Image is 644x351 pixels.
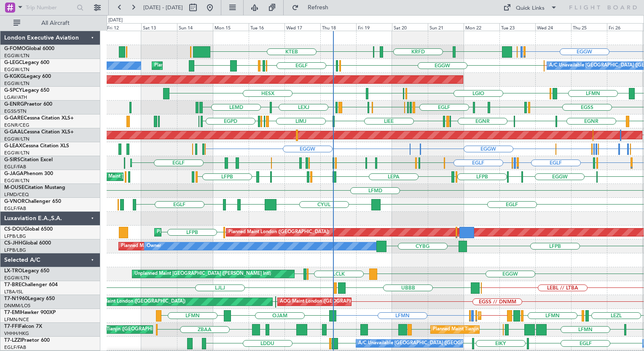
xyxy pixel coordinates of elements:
[4,116,24,121] span: G-GARE
[4,102,52,107] a: G-ENRGPraetor 600
[4,185,65,190] a: M-OUSECitation Mustang
[301,5,336,11] span: Refresh
[228,226,329,239] div: Planned Maint London ([GEOGRAPHIC_DATA])
[134,268,271,280] div: Unplanned Maint [GEOGRAPHIC_DATA] ([PERSON_NAME] Intl)
[4,74,51,79] a: G-KGKGLegacy 600
[4,303,30,309] a: DNMM/LOS
[177,23,213,31] div: Sun 14
[4,171,53,176] a: G-JAGAPhenom 300
[4,205,26,212] a: EGLF/FAB
[4,282,21,287] span: T7-BRE
[516,4,545,13] div: Quick Links
[4,269,49,274] a: LX-TROLegacy 650
[4,227,53,232] a: CS-DOUGlobal 6500
[4,289,23,295] a: LTBA/ISL
[4,338,21,343] span: T7-LZZI
[4,144,69,149] a: G-LEAXCessna Citation XLS
[535,23,571,31] div: Wed 24
[4,269,22,274] span: LX-TRO
[480,309,561,322] div: Planned Maint [GEOGRAPHIC_DATA]
[4,108,27,114] a: EGSS/STN
[499,23,535,31] div: Tue 23
[4,88,49,93] a: G-SPCYLegacy 650
[4,46,54,51] a: G-FOMOGlobal 6000
[4,185,24,190] span: M-OUSE
[121,240,254,253] div: Planned Maint [GEOGRAPHIC_DATA] ([GEOGRAPHIC_DATA])
[4,94,27,101] a: LGAV/ATH
[4,130,24,135] span: G-GAAL
[4,122,30,128] a: EGNR/CEG
[157,226,290,239] div: Planned Maint [GEOGRAPHIC_DATA] ([GEOGRAPHIC_DATA])
[147,240,161,253] div: Owner
[105,23,141,31] div: Fri 12
[4,324,19,329] span: T7-FFI
[356,23,392,31] div: Fri 19
[4,116,74,121] a: G-GARECessna Citation XLS+
[4,344,26,351] a: EGLF/FAB
[141,23,177,31] div: Sat 13
[4,324,42,329] a: T7-FFIFalcon 7X
[433,323,531,336] div: Planned Maint Tianjin ([GEOGRAPHIC_DATA])
[4,53,30,59] a: EGGW/LTN
[499,1,561,14] button: Quick Links
[249,23,284,31] div: Tue 16
[4,296,28,301] span: T7-N1960
[4,178,30,184] a: EGGW/LTN
[4,227,24,232] span: CS-DOU
[4,330,29,337] a: VHHH/HKG
[288,1,338,14] button: Refresh
[154,59,287,72] div: Planned Maint [GEOGRAPHIC_DATA] ([GEOGRAPHIC_DATA])
[4,282,58,287] a: T7-BREChallenger 604
[26,1,74,14] input: Trip Number
[4,296,55,301] a: T7-N1960Legacy 650
[213,23,249,31] div: Mon 15
[4,338,50,343] a: T7-LZZIPraetor 600
[280,295,374,308] div: AOG Maint London ([GEOGRAPHIC_DATA])
[4,136,30,142] a: EGGW/LTN
[320,23,356,31] div: Thu 18
[4,60,22,65] span: G-LEGC
[4,310,21,315] span: T7-EMI
[4,164,26,170] a: EGLF/FAB
[392,23,428,31] div: Sat 20
[91,295,185,308] div: AOG Maint London ([GEOGRAPHIC_DATA])
[607,23,643,31] div: Fri 26
[4,150,30,156] a: EGGW/LTN
[4,130,74,135] a: G-GAALCessna Citation XLS+
[358,337,495,350] div: A/C Unavailable [GEOGRAPHIC_DATA] ([GEOGRAPHIC_DATA])
[4,66,30,73] a: EGGW/LTN
[4,46,26,51] span: G-FOMO
[4,60,49,65] a: G-LEGCLegacy 600
[4,199,61,204] a: G-VNORChallenger 650
[428,23,464,31] div: Sun 21
[4,310,56,315] a: T7-EMIHawker 900XP
[75,323,173,336] div: Planned Maint Tianjin ([GEOGRAPHIC_DATA])
[108,17,123,24] div: [DATE]
[464,23,499,31] div: Mon 22
[4,171,24,176] span: G-JAGA
[143,4,183,11] span: [DATE] - [DATE]
[4,102,24,107] span: G-ENRG
[4,74,24,79] span: G-KGKG
[4,157,20,162] span: G-SIRS
[284,23,320,31] div: Wed 17
[4,241,22,246] span: CS-JHH
[4,275,30,281] a: EGGW/LTN
[4,144,22,149] span: G-LEAX
[571,23,607,31] div: Thu 25
[4,316,29,323] a: LFMN/NCE
[4,80,30,87] a: EGGW/LTN
[4,157,53,162] a: G-SIRSCitation Excel
[4,191,29,198] a: LFMD/CEQ
[4,247,26,253] a: LFPB/LBG
[4,199,25,204] span: G-VNOR
[9,16,91,30] button: All Aircraft
[4,88,22,93] span: G-SPCY
[22,20,89,26] span: All Aircraft
[4,233,26,239] a: LFPB/LBG
[4,241,51,246] a: CS-JHHGlobal 6000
